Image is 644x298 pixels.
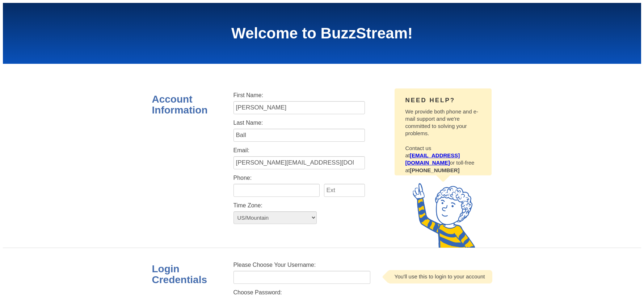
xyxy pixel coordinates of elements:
h4: Need help? [405,97,481,104]
h2: Login Credentials [152,264,217,285]
label: Please Choose Your Username: [233,262,492,268]
label: First Name: [233,92,492,99]
h2: Account Information [152,94,217,116]
label: Last Name: [233,120,492,126]
a: [EMAIL_ADDRESS][DOMAIN_NAME] [405,152,460,166]
input: Ext [324,184,365,197]
h1: Welcome to BuzzStream! [231,13,413,54]
div: We provide both phone and e-mail support and we're committed to solving your problems. Contact us... [395,88,492,185]
span: You'll use this to login to your account [387,270,492,283]
label: Phone: [233,175,492,181]
label: Time Zone: [233,202,492,209]
label: Email: [233,147,492,154]
label: Choose Password: [233,289,492,296]
strong: [PHONE_NUMBER] [410,167,460,173]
